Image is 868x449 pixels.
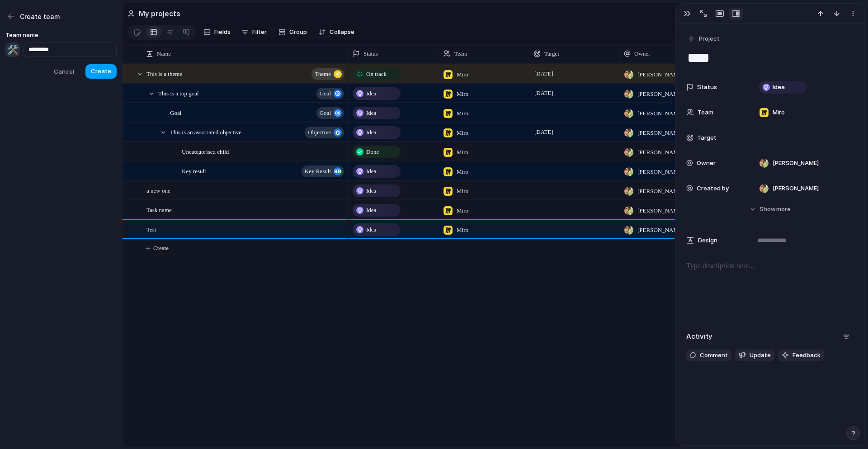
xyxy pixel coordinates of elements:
[305,127,344,138] button: objective
[20,12,60,21] h3: Create team
[366,186,376,195] span: Idea
[366,147,379,156] span: Done
[457,187,468,196] span: Miro
[366,128,376,137] span: Idea
[305,165,331,178] span: key result
[238,25,270,39] button: Filter
[157,49,171,58] span: Name
[735,350,774,361] button: Update
[637,109,684,118] span: [PERSON_NAME]
[457,90,468,99] span: Miro
[637,128,684,137] span: [PERSON_NAME]
[91,67,111,76] span: Create
[366,89,376,98] span: Idea
[637,187,684,196] span: [PERSON_NAME]
[274,25,311,39] button: Group
[637,167,684,176] span: [PERSON_NAME]
[457,148,468,157] span: Miro
[532,88,556,99] span: [DATE]
[366,206,376,215] span: Idea
[182,146,229,156] span: Uncategorised child
[697,159,716,168] span: Owner
[289,28,307,37] span: Group
[366,109,376,118] span: Idea
[697,133,717,142] span: Target
[214,28,231,37] span: Fields
[793,351,821,360] span: Feedback
[699,34,720,43] span: Project
[457,167,468,176] span: Miro
[457,109,468,118] span: Miro
[697,184,729,193] span: Created by
[139,8,180,19] h2: My projects
[182,165,206,176] span: Key result
[637,206,684,215] span: [PERSON_NAME]
[700,351,728,360] span: Comment
[637,226,684,235] span: [PERSON_NAME]
[686,201,854,217] button: Showmore
[5,31,117,40] label: Team name
[5,43,20,57] button: 🛠️
[750,351,771,360] span: Update
[308,126,331,139] span: objective
[685,33,722,46] button: Project
[686,331,712,342] h2: Activity
[158,88,199,98] span: This is a top goal
[634,49,650,58] span: Owner
[330,28,354,37] span: Collapse
[457,70,468,79] span: Miro
[637,148,684,157] span: [PERSON_NAME]
[366,225,376,234] span: Idea
[366,167,376,176] span: Idea
[146,68,182,79] span: This is a theme
[457,206,468,215] span: Miro
[697,83,717,92] span: Status
[686,350,731,361] button: Comment
[773,184,819,193] span: [PERSON_NAME]
[773,159,819,168] span: [PERSON_NAME]
[153,244,169,253] span: Create
[320,87,331,100] span: goal
[311,68,344,80] button: theme
[54,67,74,76] span: Cancel
[776,205,791,214] span: more
[637,90,684,99] span: [PERSON_NAME]
[532,68,556,79] span: [DATE]
[778,350,824,361] button: Feedback
[46,64,82,80] button: Cancel
[146,204,172,215] span: Task name
[315,25,358,39] button: Collapse
[773,108,785,117] span: Miro
[637,70,684,79] span: [PERSON_NAME]
[773,83,785,92] span: Idea
[457,128,468,137] span: Miro
[366,70,387,79] span: On track
[698,236,717,245] span: Design
[146,224,156,234] span: Test
[252,28,267,37] span: Filter
[363,49,378,58] span: Status
[170,127,241,137] span: This is an associated objective
[170,107,181,118] span: Goal
[457,226,468,235] span: Miro
[200,25,234,39] button: Fields
[316,107,344,119] button: goal
[759,205,776,214] span: Show
[315,68,331,80] span: theme
[454,49,467,58] span: Team
[316,88,344,99] button: goal
[698,108,713,117] span: Team
[85,64,117,79] button: Create
[544,49,559,58] span: Target
[302,165,344,177] button: key result
[532,127,556,137] span: [DATE]
[146,185,170,195] span: a new one
[320,107,331,119] span: goal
